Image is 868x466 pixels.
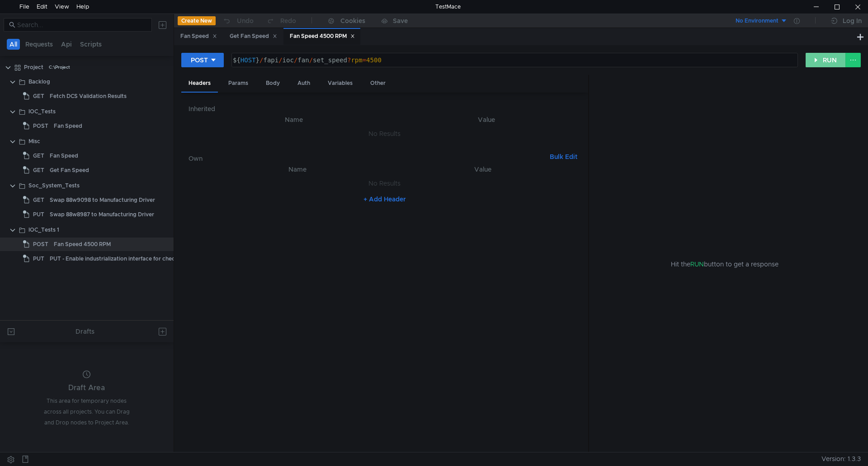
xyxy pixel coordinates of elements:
div: Fan Speed [50,149,78,163]
span: GET [33,193,44,207]
div: Undo [237,15,254,26]
span: PUT [33,252,44,266]
button: Create New [178,16,216,25]
div: Fetch DCS Validation Results [50,89,127,103]
div: Fan Speed [54,119,82,133]
div: Body [259,75,287,92]
h6: Inherited [189,103,581,114]
button: + Add Header [360,194,410,205]
span: POST [33,119,48,133]
th: Name [203,164,392,175]
button: All [7,39,20,50]
div: IOC_Tests [28,105,56,118]
div: POST [191,55,208,65]
div: Auth [290,75,317,92]
span: RUN [690,260,704,268]
div: Backlog [28,75,50,89]
th: Name [196,114,392,125]
span: Hit the button to get a response [671,259,778,269]
div: Fan Speed [180,32,217,41]
button: Undo [216,14,260,28]
div: C:\Project [49,61,70,74]
div: No Environment [736,17,778,25]
span: GET [33,149,44,163]
span: PUT [33,208,44,221]
div: PUT - Enable industrialization interface for checking protection state (status) [50,252,253,266]
div: Soc_System_Tests [28,179,80,192]
div: Swap 88w9098 to Manufacturing Driver [50,193,155,207]
button: Bulk Edit [546,151,581,162]
span: Version: 1.3.3 [821,452,861,466]
button: Redo [260,14,302,28]
span: GET [33,89,44,103]
div: Params [221,75,255,92]
div: Variables [321,75,360,92]
button: POST [181,53,224,67]
div: Save [393,18,408,24]
div: Get Fan Speed [230,32,277,41]
nz-embed-empty: No Results [368,130,401,138]
h6: Own [189,153,546,164]
input: Search... [17,20,146,30]
div: Fan Speed 4500 RPM [290,32,355,41]
div: Project [24,61,43,74]
div: Swap 88w8987 to Manufacturing Driver [50,208,154,221]
div: Cookies [340,15,365,26]
button: No Environment [725,14,788,28]
div: IOC_Tests 1 [28,223,59,237]
button: Scripts [77,39,104,50]
div: Misc [28,135,40,148]
button: RUN [806,53,846,67]
div: Fan Speed 4500 RPM [54,238,111,251]
div: Get Fan Speed [50,163,89,177]
span: GET [33,163,44,177]
th: Value [392,164,574,175]
div: Headers [181,75,218,93]
th: Value [392,114,581,125]
div: Log In [843,15,862,26]
div: Redo [280,15,296,26]
nz-embed-empty: No Results [368,179,401,187]
button: Requests [23,39,56,50]
span: POST [33,238,48,251]
button: Api [58,39,75,50]
div: Other [363,75,393,92]
div: Drafts [75,326,94,337]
